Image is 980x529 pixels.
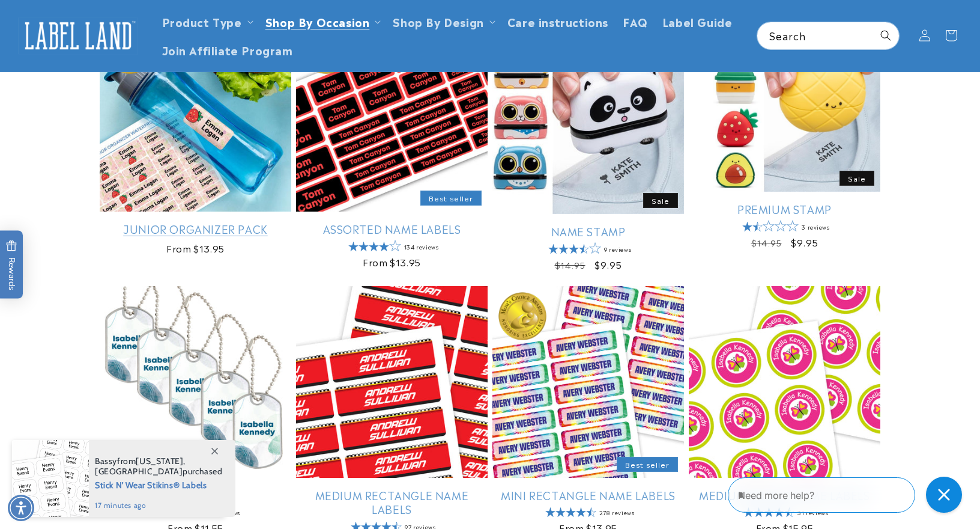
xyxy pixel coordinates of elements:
summary: Shop By Design [386,7,500,35]
span: [GEOGRAPHIC_DATA] [95,466,183,477]
span: Care instructions [507,14,608,28]
a: Label Land [14,13,143,59]
a: Product Type [162,13,242,29]
a: Join Affiliate Program [155,35,300,64]
span: from , purchased [95,456,223,477]
a: Label Guide [655,7,740,35]
span: Stick N' Wear Stikins® Labels [95,477,223,492]
span: FAQ [623,14,648,28]
button: Search [873,22,899,49]
a: Name Stamp [492,224,684,238]
div: Accessibility Menu [8,495,34,521]
iframe: Sign Up via Text for Offers [10,433,152,469]
span: Join Affiliate Program [162,43,293,57]
a: Shop By Design [393,13,483,29]
summary: Shop By Occasion [258,7,386,35]
a: Medium Rectangle Name Labels [296,488,488,516]
span: Rewards [6,240,17,290]
a: Junior Organizer Pack [100,222,291,236]
a: Assorted Name Labels [296,222,488,236]
a: FAQ [616,7,655,35]
a: Mini Rectangle Name Labels [492,488,684,502]
iframe: Gorgias Floating Chat [728,472,968,517]
span: Shop By Occasion [265,14,370,28]
span: [US_STATE] [136,456,183,466]
a: Premium Stamp [689,202,880,216]
img: Label Land [18,17,138,54]
summary: Product Type [155,7,258,35]
span: Label Guide [662,14,733,28]
span: 17 minutes ago [95,500,223,511]
a: Medium Round Name Labels [689,488,880,502]
a: Care instructions [500,7,616,35]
